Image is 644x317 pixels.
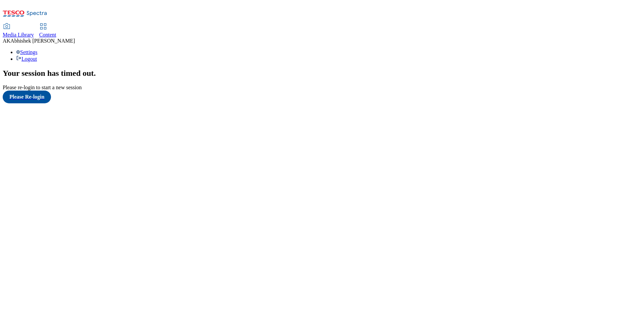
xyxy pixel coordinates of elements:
[10,38,75,44] span: Abhishek [PERSON_NAME]
[39,32,56,38] span: Content
[3,85,641,91] div: Please re-login to start a new session
[94,69,96,77] span: .
[3,32,34,38] span: Media Library
[16,49,38,55] a: Settings
[3,38,10,44] span: AK
[3,69,641,78] h2: Your session has timed out
[3,91,641,103] a: Please Re-login
[39,24,56,38] a: Content
[16,56,37,62] a: Logout
[3,24,34,38] a: Media Library
[3,91,51,103] button: Please Re-login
